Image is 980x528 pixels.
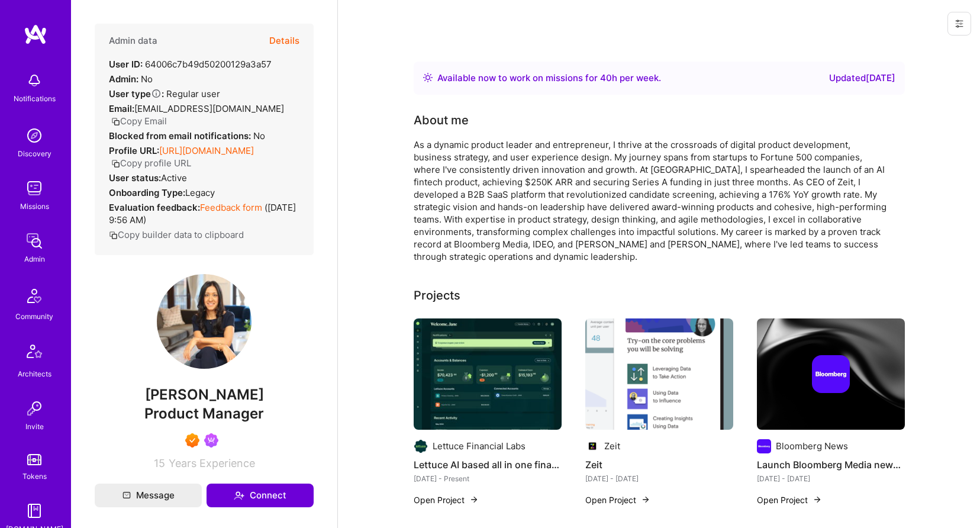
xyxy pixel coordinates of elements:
[151,88,162,99] i: Help
[757,457,905,472] h4: Launch Bloomberg Media news app
[604,440,620,452] div: Zeit
[24,253,45,265] div: Admin
[414,111,469,129] div: About me
[95,386,314,404] span: [PERSON_NAME]
[109,130,253,141] strong: Blocked from email notifications:
[757,439,771,453] img: Company logo
[269,24,299,58] button: Details
[109,73,153,85] div: No
[109,201,299,226] div: ( [DATE] 9:56 AM )
[757,318,905,430] img: cover
[185,187,215,198] span: legacy
[585,318,733,430] img: Zeit
[414,457,562,472] h4: Lettuce AI based all in one financial solution for solopreneurs
[157,274,252,369] img: User Avatar
[144,405,264,422] span: Product Manager
[185,433,199,447] img: Exceptional A.Teamer
[829,71,895,85] div: Updated [DATE]
[27,454,41,465] img: tokens
[109,202,200,213] strong: Evaluation feedback:
[414,318,562,430] img: Lettuce AI based all in one financial solution for solopreneurs
[109,172,161,183] strong: User status:
[414,139,887,263] div: As a dynamic product leader and entrepreneur, I thrive at the crossroads of digital product devel...
[159,145,254,156] a: [URL][DOMAIN_NAME]
[109,88,220,100] div: Regular user
[22,176,46,200] img: teamwork
[585,457,733,472] h4: Zeit
[109,228,244,241] button: Copy builder data to clipboard
[207,484,314,507] button: Connect
[154,457,165,469] span: 15
[22,69,46,92] img: bell
[20,339,49,368] img: Architects
[22,397,46,420] img: Invite
[414,286,460,304] div: Projects
[423,73,433,82] img: Availability
[122,491,131,500] i: icon Mail
[641,495,650,504] img: arrow-right
[109,36,157,46] h4: Admin data
[433,440,526,452] div: Lettuce Financial Labs
[14,92,56,105] div: Notifications
[95,484,202,507] button: Message
[109,73,138,85] strong: Admin:
[111,117,120,126] i: icon Copy
[109,187,185,198] strong: Onboarding Type:
[161,172,187,183] span: Active
[585,472,733,485] div: [DATE] - [DATE]
[109,58,272,70] div: 64006c7b49d50200129a3a57
[20,282,49,310] img: Community
[18,368,51,380] div: Architects
[585,439,599,453] img: Company logo
[109,59,143,70] strong: User ID:
[109,145,159,156] strong: Profile URL:
[234,490,244,501] i: icon Connect
[111,115,167,127] button: Copy Email
[414,494,479,506] button: Open Project
[414,439,428,453] img: Company logo
[22,229,46,253] img: admin teamwork
[437,71,661,85] div: Available now to work on missions for h per week .
[134,103,284,114] span: [EMAIL_ADDRESS][DOMAIN_NAME]
[813,495,822,504] img: arrow-right
[24,24,47,45] img: logo
[18,147,51,160] div: Discovery
[22,499,46,523] img: guide book
[169,457,255,469] span: Years Experience
[15,310,53,323] div: Community
[20,200,49,213] div: Missions
[200,202,262,213] a: Feedback form
[109,88,164,99] strong: User type :
[812,355,850,393] img: Company logo
[757,472,905,485] div: [DATE] - [DATE]
[204,433,218,447] img: Been on Mission
[22,124,46,147] img: discovery
[25,420,44,433] div: Invite
[109,103,134,114] strong: Email:
[414,472,562,485] div: [DATE] - Present
[109,130,265,142] div: No
[585,494,650,506] button: Open Project
[469,495,479,504] img: arrow-right
[109,231,118,240] i: icon Copy
[776,440,848,452] div: Bloomberg News
[111,159,120,168] i: icon Copy
[22,470,47,482] div: Tokens
[600,72,612,83] span: 40
[111,157,191,169] button: Copy profile URL
[757,494,822,506] button: Open Project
